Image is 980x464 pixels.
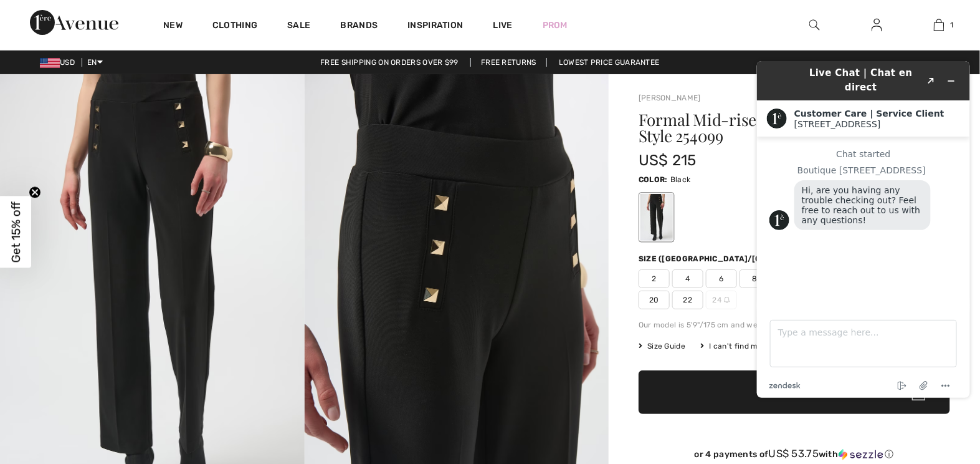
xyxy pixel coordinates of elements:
button: Add to Bag [639,370,950,414]
span: Black [670,175,691,184]
a: Free shipping on orders over $99 [310,58,469,67]
a: New [163,20,183,33]
div: Size ([GEOGRAPHIC_DATA]/[GEOGRAPHIC_DATA]): [639,253,847,264]
img: search the website [809,17,820,32]
a: Live [493,19,513,32]
span: USD [40,58,80,67]
div: or 4 payments of with [639,448,950,460]
span: 6 [706,269,737,288]
div: Our model is 5'9"/175 cm and wears a size 6. [639,319,950,331]
span: Inspiration [407,20,463,33]
a: Lowest Price Guarantee [549,58,670,67]
span: Chat [27,9,53,20]
span: 22 [672,291,703,309]
span: 20 [639,291,670,309]
img: 1ère Avenue [30,10,118,35]
a: Prom [543,19,568,32]
img: ring-m.svg [724,297,730,303]
a: Brands [341,20,378,33]
span: US$ 53.75 [769,447,819,460]
span: 2 [639,269,670,288]
a: 1 [908,17,969,32]
div: I can't find my size [700,341,779,352]
span: 4 [672,269,703,288]
span: 8 [740,269,771,288]
h1: Formal Mid-rise Trousers Style 254099 [639,112,898,144]
img: My Bag [934,17,944,32]
span: US$ 215 [639,152,697,169]
iframe: Find more information here [747,51,980,408]
a: Clothing [212,20,257,33]
span: EN [87,58,103,67]
span: 24 [706,291,737,309]
img: Sezzle [839,449,883,460]
span: Size Guide [639,341,685,352]
img: US Dollar [40,58,60,68]
a: Sign In [862,17,892,33]
a: Free Returns [470,58,547,67]
div: Black [640,194,673,241]
span: Color: [639,175,668,184]
span: 1 [951,19,954,31]
a: [PERSON_NAME] [639,94,701,102]
img: My Info [872,17,882,32]
a: Sale [287,20,310,33]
